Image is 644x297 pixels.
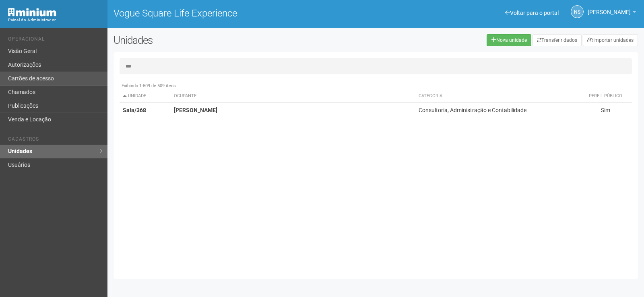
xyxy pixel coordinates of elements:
[114,8,370,18] h1: Vogue Square Life Experience
[505,10,559,16] a: Voltar para o portal
[120,82,632,90] div: Exibindo 1-509 de 509 itens
[588,1,631,15] span: Nicolle Silva
[114,34,325,46] h2: Unidades
[415,103,579,118] td: Consultoria, Administração e Contabilidade
[123,107,146,113] strong: Sala/368
[174,107,217,113] strong: [PERSON_NAME]
[8,8,56,16] img: Minium
[120,90,171,103] th: Unidade: activate to sort column descending
[583,34,638,46] a: Importar unidades
[601,107,610,113] span: Sim
[8,36,101,45] li: Operacional
[415,90,579,103] th: Categoria: activate to sort column ascending
[579,90,632,103] th: Perfil público: activate to sort column ascending
[533,34,582,46] a: Transferir dados
[8,136,101,145] li: Cadastros
[588,10,636,16] a: [PERSON_NAME]
[171,90,415,103] th: Ocupante: activate to sort column ascending
[487,34,531,46] a: Nova unidade
[571,5,584,18] a: NS
[8,16,101,24] div: Painel do Administrador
